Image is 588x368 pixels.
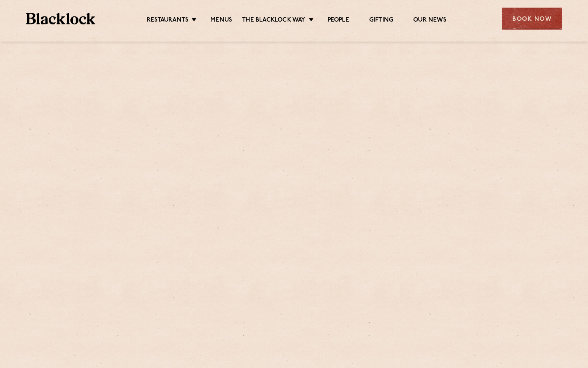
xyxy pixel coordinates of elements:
img: BL_Textured_Logo-footer-cropped.svg [26,13,95,24]
a: Menus [210,16,232,25]
div: Book Now [502,8,562,30]
a: People [328,16,349,25]
a: Gifting [369,16,393,25]
a: Our News [413,16,446,25]
a: Restaurants [147,16,188,25]
a: The Blacklock Way [242,16,305,25]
